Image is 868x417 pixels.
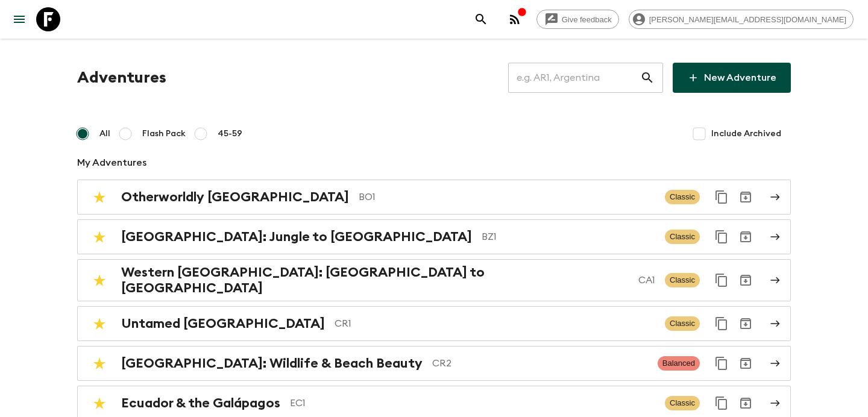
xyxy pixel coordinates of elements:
button: Archive [734,391,758,415]
button: Archive [734,185,758,209]
p: My Adventures [77,155,791,170]
button: Duplicate for 45-59 [709,268,734,292]
button: Archive [734,225,758,249]
p: CA1 [638,273,655,287]
span: Flash Pack [142,128,186,140]
h2: Ecuador & the Galápagos [121,395,280,411]
h2: Untamed [GEOGRAPHIC_DATA] [121,316,325,331]
button: menu [7,7,31,31]
span: Classic [665,190,700,204]
span: 45-59 [218,128,242,140]
span: Classic [665,316,700,331]
a: Untamed [GEOGRAPHIC_DATA]CR1ClassicDuplicate for 45-59Archive [77,306,791,341]
a: Western [GEOGRAPHIC_DATA]: [GEOGRAPHIC_DATA] to [GEOGRAPHIC_DATA]CA1ClassicDuplicate for 45-59Arc... [77,259,791,301]
a: Give feedback [536,10,619,29]
a: [GEOGRAPHIC_DATA]: Wildlife & Beach BeautyCR2BalancedDuplicate for 45-59Archive [77,346,791,381]
a: Otherworldly [GEOGRAPHIC_DATA]BO1ClassicDuplicate for 45-59Archive [77,180,791,215]
button: Duplicate for 45-59 [709,391,734,415]
span: All [99,128,110,140]
h2: Otherworldly [GEOGRAPHIC_DATA] [121,189,349,205]
span: Balanced [658,356,700,371]
span: Include Archived [711,128,781,140]
h1: Adventures [77,66,166,90]
p: BO1 [359,190,655,204]
span: Classic [665,230,700,244]
span: Classic [665,396,700,410]
button: Archive [734,268,758,292]
h2: [GEOGRAPHIC_DATA]: Jungle to [GEOGRAPHIC_DATA] [121,229,472,245]
h2: Western [GEOGRAPHIC_DATA]: [GEOGRAPHIC_DATA] to [GEOGRAPHIC_DATA] [121,265,629,296]
a: New Adventure [673,63,791,93]
span: Classic [665,273,700,287]
a: [GEOGRAPHIC_DATA]: Jungle to [GEOGRAPHIC_DATA]BZ1ClassicDuplicate for 45-59Archive [77,219,791,254]
button: Duplicate for 45-59 [709,351,734,375]
p: BZ1 [482,230,655,244]
div: [PERSON_NAME][EMAIL_ADDRESS][DOMAIN_NAME] [629,10,854,29]
button: Duplicate for 45-59 [709,185,734,209]
p: CR2 [432,356,648,371]
h2: [GEOGRAPHIC_DATA]: Wildlife & Beach Beauty [121,356,423,371]
span: [PERSON_NAME][EMAIL_ADDRESS][DOMAIN_NAME] [643,15,853,24]
button: Archive [734,351,758,375]
p: CR1 [335,316,655,331]
button: Duplicate for 45-59 [709,312,734,336]
button: Archive [734,312,758,336]
span: Give feedback [555,15,618,24]
button: search adventures [469,7,493,31]
button: Duplicate for 45-59 [709,225,734,249]
input: e.g. AR1, Argentina [508,61,640,95]
p: EC1 [290,396,655,410]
